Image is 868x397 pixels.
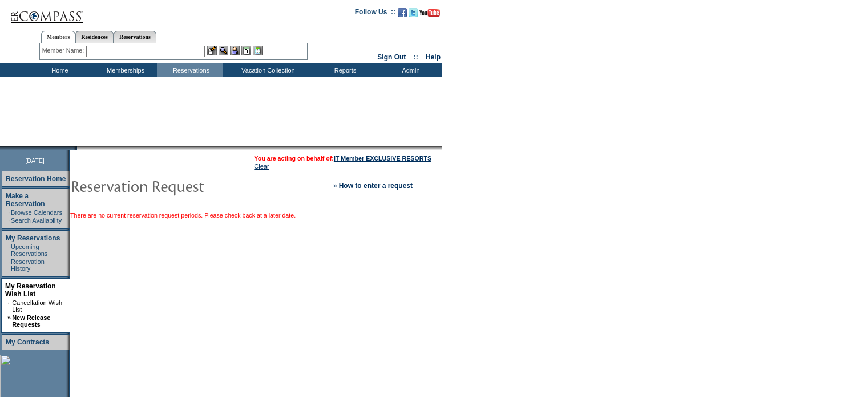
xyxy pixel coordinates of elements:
img: promoShadowLeftCorner.gif [73,146,77,150]
a: Subscribe to our YouTube Channel [419,11,440,18]
a: Sign Out [377,53,406,61]
img: Follow us on Twitter [409,8,418,17]
a: » How to enter a request [333,182,413,190]
a: IT Member EXCLUSIVE RESORTS [334,155,431,162]
td: · [8,243,10,257]
a: Make a Reservation [6,192,45,208]
td: Vacation Collection [223,63,311,77]
td: · [8,209,10,216]
a: Reservation History [11,258,45,272]
img: Become our fan on Facebook [398,8,407,17]
div: Member Name: [42,46,86,55]
a: My Reservation Wish List [5,282,56,298]
td: Reports [311,63,377,77]
a: New Release Requests [12,314,50,328]
a: Residences [75,31,114,43]
td: Home [26,63,91,77]
a: My Contracts [6,338,49,346]
a: Search Availability [11,217,62,224]
td: · [7,299,11,313]
a: Cancellation Wish List [12,299,62,313]
span: [DATE] [25,157,45,164]
a: My Reservations [6,234,60,242]
td: · [8,258,10,272]
img: Reservations [241,46,251,55]
a: Members [41,31,76,43]
a: Reservation Home [6,175,66,183]
td: · [8,217,10,224]
img: View [219,46,228,55]
td: Reservations [157,63,223,77]
a: Follow us on Twitter [409,11,418,18]
a: Reservations [114,31,156,43]
span: You are acting on behalf of: [254,155,431,162]
img: b_edit.gif [207,46,217,55]
img: blank.gif [77,146,78,150]
img: pgTtlReservationRequest.gif [70,174,298,197]
img: Subscribe to our YouTube Channel [419,9,440,17]
a: Upcoming Reservations [11,243,47,257]
td: Follow Us :: [355,7,395,21]
a: Clear [254,163,269,170]
b: » [7,314,11,321]
span: :: [414,53,418,61]
span: There are no current reservation request periods. Please check back at a later date. [70,212,296,219]
a: Browse Calendars [11,209,62,216]
img: b_calculator.gif [253,46,263,55]
td: Admin [377,63,442,77]
img: Impersonate [230,46,240,55]
td: Memberships [91,63,157,77]
a: Help [426,53,441,61]
a: Become our fan on Facebook [398,11,407,18]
